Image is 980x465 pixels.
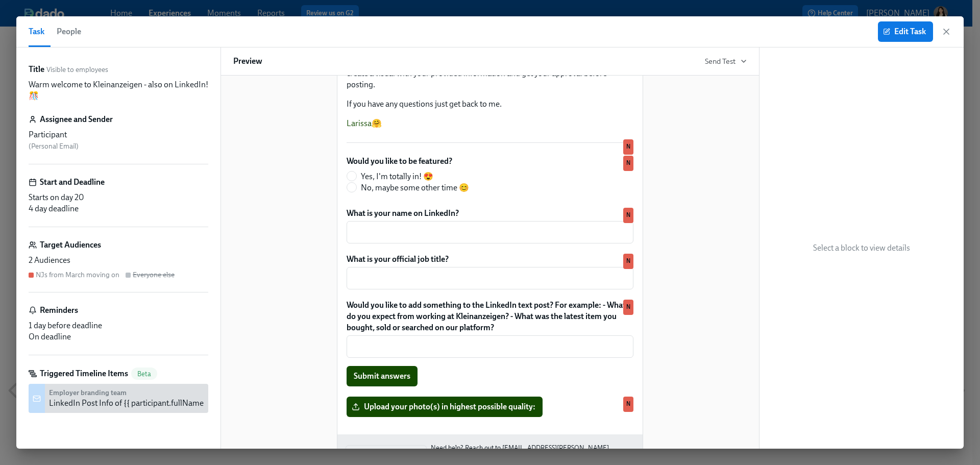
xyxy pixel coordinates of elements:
[46,65,108,75] span: Visible to employees
[623,254,633,269] div: Used by NJs from March moving on audience
[49,388,127,397] strong: Employer branding team
[346,299,634,387] div: Would you like to add something to the LinkedIn text post? For example: - What do you expect from...
[346,138,634,146] div: N
[623,208,633,223] div: Used by NJs from March moving on audience
[29,255,208,266] div: 2 Audiences
[36,270,119,280] div: NJs from March moving on
[40,177,105,188] h6: Start and Deadline
[346,155,634,199] div: Would you like to be featured?Yes, I'm totally in! 😍No, maybe some other time 😊N
[131,370,157,378] span: Beta
[29,384,208,413] div: Employer branding teamLinkedIn Post Info of {{ participant.fullName }}
[346,396,634,418] div: Upload your photo(s) in highest possible quality:N
[40,239,101,251] h6: Target Audiences
[40,114,113,125] h6: Assignee and Sender
[40,305,78,316] h6: Reminders
[29,320,208,331] div: 1 day before deadline
[29,331,208,342] div: On deadline
[885,27,926,37] span: Edit Task
[29,79,208,102] p: Warm welcome to Kleinanzeigen - also on LinkedIn! 🎊
[878,21,933,42] button: Edit Task
[49,398,211,409] div: LinkedIn Post Info of {{ participant.fullName }}
[346,207,634,244] div: What is your name on LinkedIn?N
[623,300,633,315] div: Used by NJs from March moving on audience
[623,156,633,171] div: Used by NJs from March moving on audience
[233,56,262,67] h6: Preview
[759,47,964,449] div: Select a block to view details
[346,445,427,462] button: View your personal page
[346,253,634,290] div: What is your official job title?N
[29,204,79,213] span: 4 day deadline
[705,56,747,66] button: Send Test
[29,129,208,140] div: Participant
[40,368,128,379] h6: Triggered Timeline Items
[431,443,634,465] a: Need help? Reach out to [EMAIL_ADDRESS][PERSON_NAME][DOMAIN_NAME]
[57,25,81,39] span: People
[133,270,175,280] div: Everyone else
[623,139,633,155] div: Used by NJs from March moving on audience
[29,192,208,203] div: Starts on day 20
[29,142,79,151] span: ( Personal Email )
[29,64,44,75] label: Title
[29,25,44,39] span: Task
[623,397,633,412] div: Used by NJs from March moving on audience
